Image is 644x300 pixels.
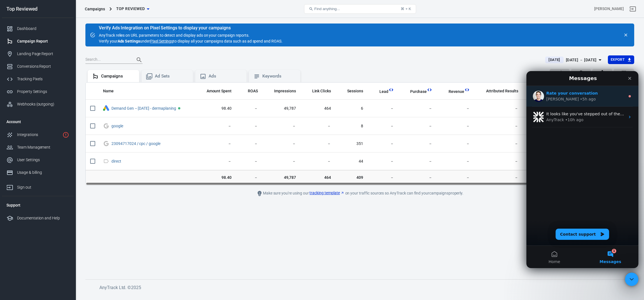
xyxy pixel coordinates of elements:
[403,123,433,129] span: －
[111,141,160,146] a: 23094717024 / cpc / google
[2,198,74,212] li: Support
[241,106,258,111] span: －
[267,141,296,147] span: －
[314,7,340,11] span: Find anything...
[73,189,95,193] span: Messages
[241,159,258,164] span: －
[56,175,112,197] button: Messages
[479,123,518,129] span: －
[17,26,69,32] div: Dashboard
[340,123,363,129] span: 8
[479,88,518,94] span: The total conversions attributed according to your ad network (Facebook, Google, etc.)
[594,6,624,12] div: Account id: vBYNLn0g
[2,154,74,166] a: User Settings
[305,159,331,164] span: －
[304,4,416,14] button: Find anything...⌘ + K
[379,89,388,95] span: Lead
[118,39,140,43] strong: Ads Settings
[150,38,173,44] a: Pixel Settings
[207,88,232,94] span: Amount Spent
[103,158,109,165] svg: Direct
[111,159,121,163] a: direct
[209,73,242,79] div: Ads
[403,141,433,147] span: －
[274,88,296,94] span: The number of times your ads were on screen.
[2,166,74,179] a: Usage & billing
[312,88,331,94] span: Link Clicks
[62,132,69,138] svg: 1 networks not verified yet
[625,273,638,286] iframe: Intercom live chat
[2,179,74,194] a: Sign out
[17,89,69,95] div: Property Settings
[111,124,123,128] a: google
[267,123,296,129] span: －
[99,26,283,44] div: AnyTrack relies on URL parameters to detect and display ads on your campaign reports. Verify your...
[372,89,388,95] span: Lead
[309,190,344,196] a: tracking template
[441,88,464,95] span: Total revenue calculated by AnyTrack.
[85,6,105,12] div: Campaigns
[234,190,486,197] div: Make sure you're using our on your traffic sources so AnyTrack can find your campaigns properly.
[103,105,109,112] div: Google Ads
[29,158,83,169] button: Contact support
[449,88,464,95] span: Total revenue calculated by AnyTrack.
[17,184,69,190] div: Sign out
[241,141,258,147] span: －
[267,159,296,164] span: －
[441,159,470,164] span: －
[17,170,69,175] div: Usage & billing
[626,2,640,16] a: Sign out
[111,106,177,110] span: Demand Gen – 2025-10-09 - dermaplaning
[267,175,296,181] span: 49,787
[116,5,145,12] span: Top Reviewed
[111,106,176,111] a: Demand Gen – [DATE] - dermaplaning
[178,107,180,109] span: Active
[132,53,146,67] button: Search
[592,69,612,81] button: Settings
[103,123,109,129] svg: Google
[101,73,135,79] div: Campaigns
[403,159,433,164] span: －
[312,88,331,94] span: The number of clicks on links within the ad that led to advertiser-specified destinations
[464,87,470,93] svg: This column is calculated from AnyTrack real-time data
[155,73,188,79] div: Ad Sets
[111,159,122,163] span: direct
[403,106,433,111] span: －
[17,144,69,150] div: Team Management
[241,123,258,129] span: －
[99,25,283,31] div: Verify Ads Integration on Pixel Settings to display your campaigns
[347,88,363,94] span: Sessions
[20,41,306,45] span: It looks like you've stepped out of the chat so I will close the conversation. If you still need ...
[486,88,518,94] span: Attributed Results
[372,159,394,164] span: －
[372,106,394,111] span: －
[305,106,331,111] span: 464
[608,55,634,64] button: Export
[546,57,562,63] span: [DATE]
[2,98,74,111] a: Webhooks (outgoing)
[441,123,470,129] span: －
[99,284,519,291] h6: AnyTrack Ltd. © 2025
[340,159,363,164] span: 44
[199,123,232,129] span: －
[441,141,470,147] span: －
[2,128,74,141] a: Integrations
[2,85,74,98] a: Property Settings
[372,123,394,129] span: －
[427,87,432,93] svg: This column is calculated from AnyTrack real-time data
[207,88,232,94] span: The estimated total amount of money you've spent on your campaign, ad set or ad during its schedule.
[449,89,464,95] span: Revenue
[2,6,74,11] div: Top Reviewed
[103,88,114,94] span: Name
[262,73,296,79] div: Keywords
[17,38,69,44] div: Campaign Report
[241,88,258,94] span: The total return on ad spend
[541,55,608,65] button: [DATE][DATE] － [DATE]
[2,115,74,128] li: Account
[441,106,470,111] span: －
[305,141,331,147] span: －
[17,51,69,57] div: Landing Page Report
